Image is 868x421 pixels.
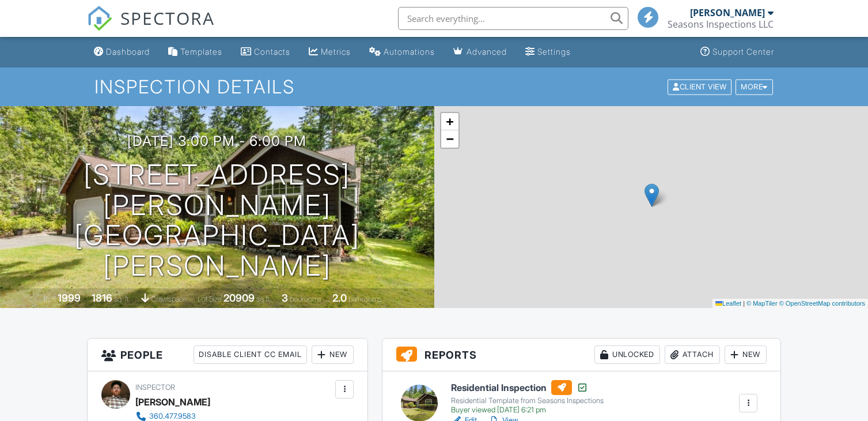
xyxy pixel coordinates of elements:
[446,131,453,146] span: −
[290,295,321,303] span: bedrooms
[135,393,210,411] div: [PERSON_NAME]
[384,47,435,57] div: Automations
[106,47,150,57] div: Dashboard
[743,300,745,307] span: |
[43,295,56,303] span: Built
[441,130,458,148] a: Zoom out
[223,292,255,304] div: 20909
[87,6,112,31] img: The Best Home Inspection Software - Spectora
[18,160,416,281] h1: [STREET_ADDRESS][PERSON_NAME] [GEOGRAPHIC_DATA][PERSON_NAME]
[668,79,731,95] div: Client View
[135,383,175,392] span: Inspector
[58,292,81,304] div: 1999
[645,183,659,207] img: Marker
[127,133,306,149] h3: [DATE] 3:00 pm - 6:00 pm
[94,77,774,97] h1: Inspection Details
[779,300,865,307] a: © OpenStreetMap contributors
[236,42,295,63] a: Contacts
[114,295,130,303] span: sq. ft.
[666,82,734,91] a: Client View
[89,42,154,63] a: Dashboard
[332,292,347,304] div: 2.0
[690,7,765,18] div: [PERSON_NAME]
[451,396,604,405] div: Residential Template from Seasons Inspections
[594,345,660,364] div: Unlocked
[87,16,215,40] a: SPECTORA
[120,6,215,30] span: SPECTORA
[365,42,439,63] a: Automations (Basic)
[668,18,774,30] div: Seasons Inspections LLC
[312,345,354,364] div: New
[467,47,507,57] div: Advanced
[348,295,381,303] span: bathrooms
[715,300,741,307] a: Leaflet
[88,339,367,371] h3: People
[304,42,355,63] a: Metrics
[451,380,604,415] a: Residential Inspection Residential Template from Seasons Inspections Buyer viewed [DATE] 6:21 pm
[451,380,604,395] h6: Residential Inspection
[451,405,604,415] div: Buyer viewed [DATE] 6:21 pm
[746,300,778,307] a: © MapTiler
[194,345,307,364] div: Disable Client CC Email
[696,42,779,63] a: Support Center
[665,345,720,364] div: Attach
[441,113,458,130] a: Zoom in
[282,292,288,304] div: 3
[712,47,774,57] div: Support Center
[449,42,511,63] a: Advanced
[725,345,767,364] div: New
[256,295,271,303] span: sq.ft.
[736,79,773,95] div: More
[149,412,196,421] div: 360.477.9583
[382,339,780,371] h3: Reports
[164,42,227,63] a: Templates
[321,47,351,57] div: Metrics
[180,47,222,57] div: Templates
[398,7,628,30] input: Search everything...
[446,114,453,129] span: +
[198,295,222,303] span: Lot Size
[92,292,112,304] div: 1816
[151,295,187,303] span: crawlspace
[537,47,571,57] div: Settings
[254,47,290,57] div: Contacts
[521,42,575,63] a: Settings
